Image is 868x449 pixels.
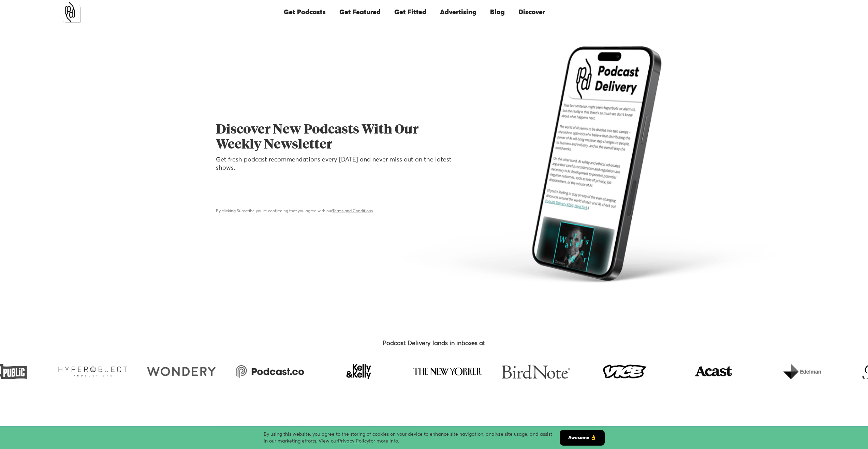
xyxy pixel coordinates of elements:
img: wondery.com [147,364,216,379]
a: Blog [483,1,512,24]
img: birdnote.org [502,364,570,379]
a: Advertising [433,1,483,24]
h1: Discover New Podcasts With Our Weekly Newsletter [216,122,452,152]
a: Discover [512,1,552,24]
h3: Podcast Delivery lands in inboxes at [303,339,565,347]
div: By clicking Subscribe you're confirming that you agree with our . [216,208,452,215]
img: acast.com [692,364,735,379]
a: Awesome 👌 [560,430,605,446]
img: podcast.co [236,364,304,379]
a: Get Featured [333,1,387,24]
a: Get Podcasts [277,1,333,24]
a: home [60,2,81,23]
img: vice.com [601,364,649,379]
p: Get fresh podcast recommendations every [DATE] and never miss out on the latest shows. [216,156,452,172]
form: Email Form [216,183,452,215]
a: Get Fitted [387,1,433,24]
img: kellykelly.ca [347,364,371,379]
img: newyorker.com [413,364,482,379]
a: Privacy Policy [338,439,369,444]
div: By using this website, you agree to the storing of cookies on your device to enhance site navigat... [264,431,560,445]
img: hyperobjectindustries.com [59,364,127,379]
a: Terms and Conditions [332,209,373,213]
img: edelman.com [783,364,821,379]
